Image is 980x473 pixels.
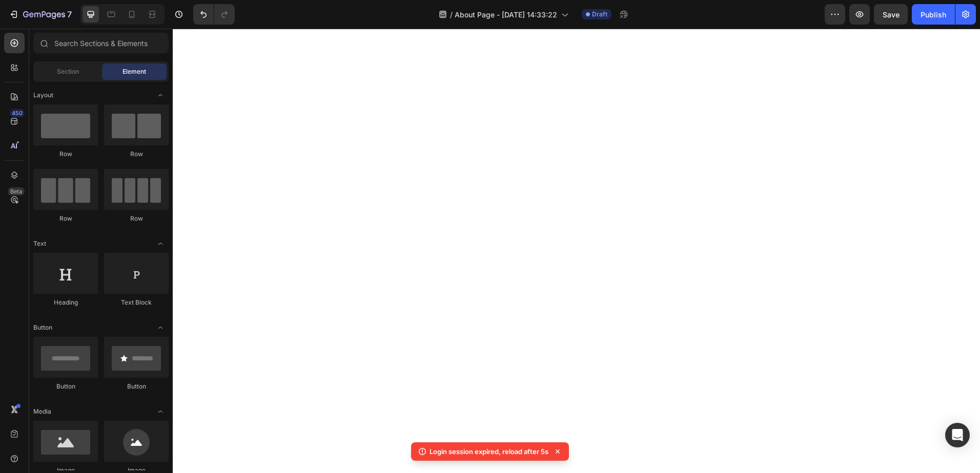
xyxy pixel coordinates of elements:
span: Media [33,407,51,416]
span: Save [883,10,900,19]
div: Heading [33,298,98,307]
span: Toggle open [152,403,169,420]
span: Draft [592,10,607,19]
div: Row [104,214,169,223]
div: Row [33,214,98,223]
span: About Page - [DATE] 14:33:22 [455,9,557,20]
span: Toggle open [152,87,169,103]
span: Layout [33,91,53,100]
span: Toggle open [152,235,169,252]
div: Beta [8,187,25,196]
div: Undo/Redo [193,4,235,25]
p: 7 [67,8,72,20]
button: Publish [912,4,955,25]
div: Row [33,149,98,159]
button: Save [874,4,908,25]
div: Publish [921,9,946,20]
div: Open Intercom Messenger [945,423,970,447]
span: / [450,9,453,20]
span: Section [57,67,79,76]
div: Button [33,382,98,391]
span: Text [33,239,46,248]
div: 450 [10,109,25,117]
div: Button [104,382,169,391]
div: Text Block [104,298,169,307]
input: Search Sections & Elements [33,33,169,53]
div: Row [104,149,169,159]
span: Element [122,67,146,76]
span: Button [33,323,52,332]
span: Toggle open [152,319,169,336]
iframe: Design area [173,29,980,473]
button: 7 [4,4,76,25]
p: Login session expired, reload after 5s [430,446,548,457]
